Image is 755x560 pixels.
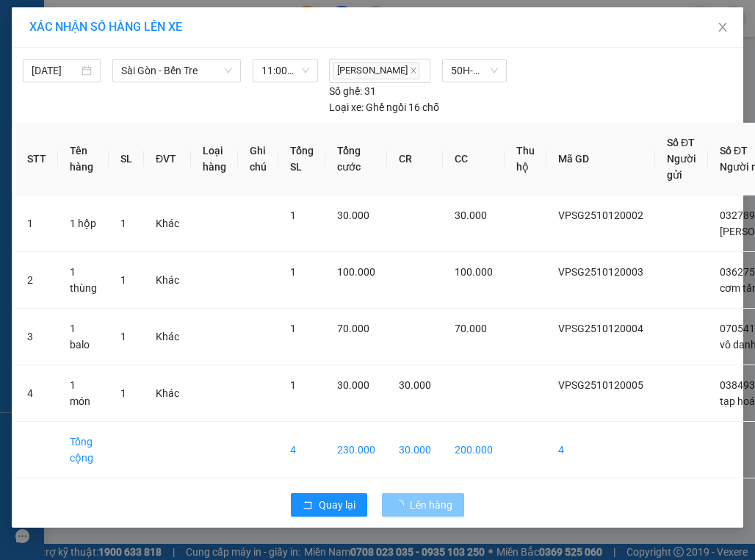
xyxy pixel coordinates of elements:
span: 30.000 [399,379,431,391]
span: Loại xe: [329,99,364,115]
span: rollback [303,500,313,511]
th: CR [387,123,443,195]
th: Loại hàng [191,123,238,195]
td: 1 [15,195,58,252]
td: 200.000 [443,422,505,478]
div: Ghế ngồi 16 chỗ [329,99,439,115]
th: Mã GD [546,123,655,195]
span: 1 [290,323,296,334]
span: VPSG2510120004 [558,323,643,334]
span: 1 [290,266,296,278]
div: 31 [329,83,376,99]
td: 1 món [58,365,109,422]
span: XÁC NHẬN SỐ HÀNG LÊN XE [29,20,182,34]
div: [PERSON_NAME] [172,12,289,46]
span: 1 [120,331,126,342]
span: Lên hàng [410,497,452,513]
td: 1 thùng [58,252,109,309]
th: Tổng SL [278,123,325,195]
td: 3 [15,309,58,365]
span: close [410,67,417,74]
span: 70.000 [455,323,487,334]
button: Close [702,7,743,49]
span: 100.000 [455,266,493,278]
td: 230.000 [325,422,387,478]
div: [GEOGRAPHIC_DATA] [12,12,162,46]
td: 4 [546,422,655,478]
span: 1 [120,274,126,286]
span: [PERSON_NAME] [333,62,419,79]
span: Nhận: [172,12,207,28]
span: 30.000 [455,209,487,221]
td: Khác [144,252,191,309]
td: Tổng cộng [58,422,109,478]
th: Tên hàng [58,123,109,195]
span: 70.000 [337,323,369,334]
span: Số ĐT [667,137,695,148]
span: VPSG2510120002 [558,209,643,221]
td: 4 [15,365,58,422]
td: 1 hộp [58,195,109,252]
span: Số ĐT [720,145,748,157]
span: 50H-807.34 [451,60,497,82]
span: 1 [290,379,296,391]
td: Khác [144,365,191,422]
span: 1 [120,218,126,229]
span: close [717,21,729,33]
span: 1 [120,387,126,399]
span: Số ghế: [329,83,362,99]
td: 2 [15,252,58,309]
span: Đã thu : [11,94,56,110]
div: tạp hoá tám lan [172,46,289,63]
td: 4 [278,422,325,478]
span: VPSG2510120003 [558,266,643,278]
th: Ghi chú [238,123,278,195]
div: 30.000 [11,93,164,110]
span: VPSG2510120005 [558,379,643,391]
input: 12/10/2025 [32,62,79,79]
span: 1 [290,209,296,221]
button: rollbackQuay lại [291,493,367,517]
th: STT [15,123,58,195]
span: 100.000 [337,266,375,278]
span: down [224,66,233,75]
th: Thu hộ [505,123,546,195]
span: Gửi: [12,12,35,28]
td: Khác [144,309,191,365]
td: 1 balo [58,309,109,365]
span: loading [394,500,410,510]
span: Sài Gòn - Bến Tre [121,60,232,82]
td: 30.000 [387,422,443,478]
span: Người gửi [667,153,696,181]
span: 30.000 [337,209,369,221]
th: Tổng cước [325,123,387,195]
button: Lên hàng [382,493,464,517]
th: SL [109,123,144,195]
span: 11:00 - 50H-807.34 [261,60,308,82]
span: 30.000 [337,379,369,391]
span: Quay lại [319,497,355,513]
th: ĐVT [144,123,191,195]
th: CC [443,123,505,195]
div: 0384934057 [172,63,289,84]
td: Khác [144,195,191,252]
